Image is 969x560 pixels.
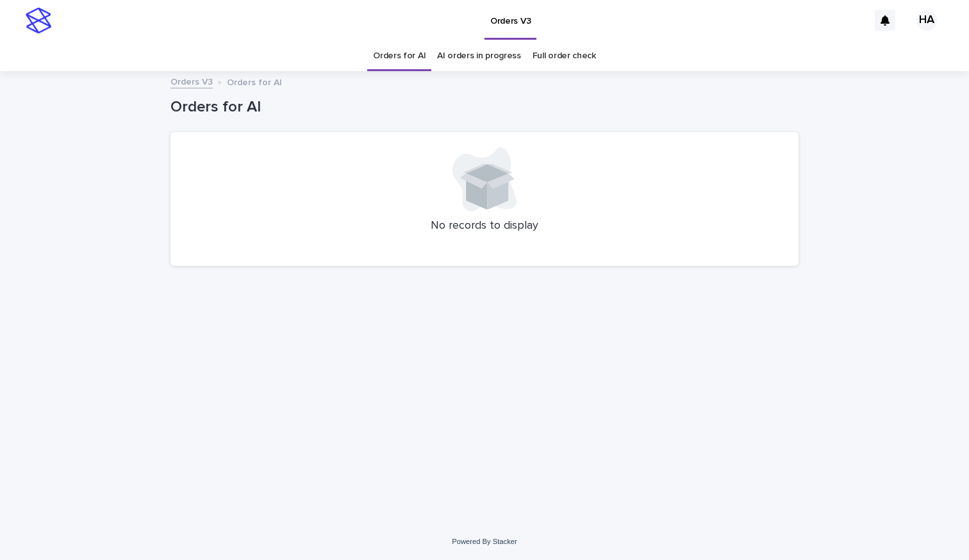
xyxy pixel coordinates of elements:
a: Orders V3 [170,74,213,88]
img: stacker-logo-s-only.png [26,8,51,33]
p: No records to display [186,219,783,233]
p: Orders for AI [227,74,282,88]
a: AI orders in progress [437,41,521,71]
a: Full order check [533,41,596,71]
div: HA [916,10,937,31]
a: Powered By Stacker [452,538,517,545]
h1: Orders for AI [170,98,799,117]
a: Orders for AI [373,41,426,71]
